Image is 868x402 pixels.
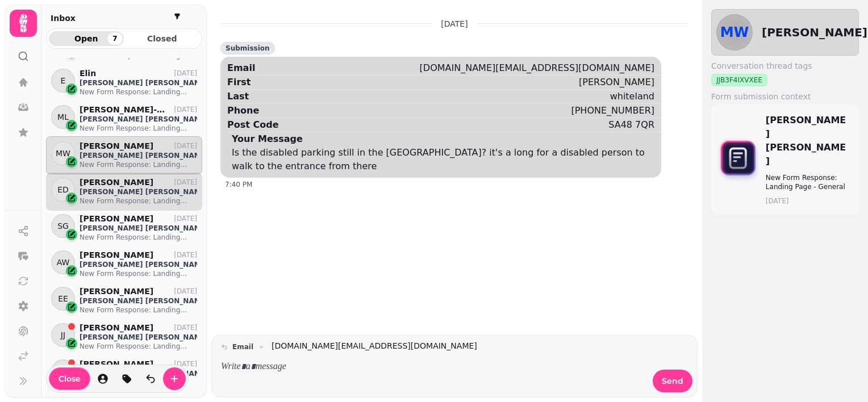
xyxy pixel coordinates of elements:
p: [DATE] [174,214,197,223]
span: AW [57,257,70,268]
p: Elin [80,69,96,78]
p: [PERSON_NAME]-[PERSON_NAME] Love-[PERSON_NAME] [80,105,168,115]
p: New Form Response: Landing Page - General [80,342,197,351]
p: [DATE] [174,105,197,114]
div: grid [46,58,202,392]
span: MW [720,26,749,39]
p: [PERSON_NAME] [80,323,153,333]
button: Send [653,370,692,392]
p: New Form Response: Landing Page - Weddings [80,124,197,133]
button: Open7 [49,31,124,46]
button: create-convo [163,367,186,390]
span: JJ [61,329,65,341]
p: [PERSON_NAME] [80,250,153,260]
span: ED [57,184,69,195]
p: [DATE] [174,250,197,259]
p: New Form Response: Landing Page - General [80,305,197,315]
div: [PHONE_NUMBER] [571,104,654,118]
p: [PERSON_NAME] [PERSON_NAME] [766,114,850,168]
p: [PERSON_NAME] [PERSON_NAME] [80,224,197,233]
span: Send [662,377,683,385]
div: 7:40 PM [225,180,661,189]
p: [PERSON_NAME] [PERSON_NAME] [80,187,197,196]
div: 7 [107,32,122,45]
p: [PERSON_NAME] [PERSON_NAME] [80,115,197,124]
span: Open [58,35,115,43]
div: JJB3F4IXVXEE [711,74,767,86]
div: First [227,76,251,89]
p: [PERSON_NAME] [80,359,153,369]
a: [DOMAIN_NAME][EMAIL_ADDRESS][DOMAIN_NAME] [272,340,477,352]
p: [PERSON_NAME] [80,178,153,187]
p: [DATE] [174,141,197,150]
div: Email [227,61,255,75]
button: email [216,340,269,354]
button: is-read [139,367,162,390]
div: [PERSON_NAME] [579,76,654,89]
span: Close [59,375,81,383]
span: SG [57,220,69,232]
p: [DATE] [174,323,197,332]
p: [PERSON_NAME] [80,214,153,224]
span: ML [57,111,69,123]
p: [DATE] [441,18,468,30]
button: filter [170,10,184,23]
button: Close [49,367,90,390]
p: [PERSON_NAME] [PERSON_NAME] [80,151,197,160]
p: [PERSON_NAME] [80,141,153,151]
div: whiteland [610,90,654,103]
span: EE [58,293,68,304]
time: [DATE] [766,196,850,206]
p: [PERSON_NAME] [PERSON_NAME] [80,333,197,342]
p: New Form Response: Landing Page - Weddings [80,87,197,97]
label: Conversation thread tags [711,60,859,72]
div: Submission [220,42,275,55]
p: [PERSON_NAME] [80,287,153,296]
p: [DATE] [174,359,197,368]
p: [DATE] [174,287,197,296]
p: [PERSON_NAME] [PERSON_NAME] [80,78,197,87]
div: Is the disabled parking still in the [GEOGRAPHIC_DATA]? it's a long for a disabled person to walk... [232,146,654,173]
p: New Form Response: Landing Page - Weddings [80,269,197,278]
span: MW [56,148,70,159]
p: New Form Response: Landing Page - General [80,233,197,242]
span: Closed [134,35,191,43]
p: [DATE] [174,69,197,78]
h2: [PERSON_NAME] [762,24,867,40]
img: form-icon [716,136,761,183]
div: Your Message [232,132,303,146]
div: Last [227,90,249,103]
label: Form submission context [711,91,859,102]
p: [PERSON_NAME] [PERSON_NAME] [80,296,197,305]
div: SA48 7QR [608,118,654,132]
p: [DATE] [174,178,197,187]
span: E [61,75,66,86]
p: New Form Response: Landing Page - General [766,173,850,191]
div: Post Code [227,118,279,132]
h2: Inbox [51,12,76,24]
p: New Form Response: Landing Page - General [80,160,197,169]
div: Phone [227,104,259,118]
p: [PERSON_NAME] [PERSON_NAME] [80,260,197,269]
button: tag-thread [115,367,138,390]
div: [DOMAIN_NAME][EMAIL_ADDRESS][DOMAIN_NAME] [420,61,654,75]
p: New Form Response: Landing Page - General [80,196,197,206]
button: Closed [125,31,200,46]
